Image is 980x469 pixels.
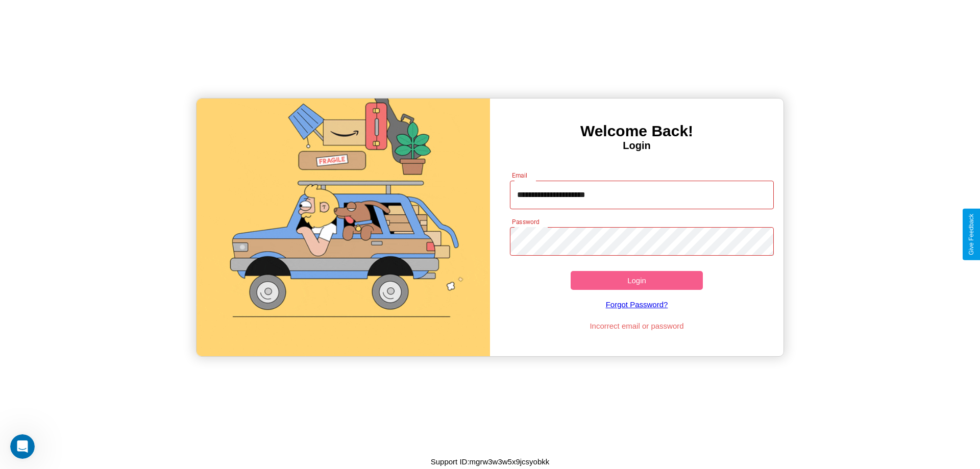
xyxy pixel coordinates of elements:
iframe: Intercom live chat [10,434,35,459]
label: Password [512,217,539,226]
div: Give Feedback [968,214,975,255]
img: gif [197,98,490,356]
button: Login [571,271,703,290]
a: Forgot Password? [505,290,769,319]
h3: Welcome Back! [490,122,783,140]
p: Incorrect email or password [505,319,769,333]
label: Email [512,171,528,180]
h4: Login [490,140,783,152]
p: Support ID: mgrw3w3w5x9jcsyobkk [431,455,550,468]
